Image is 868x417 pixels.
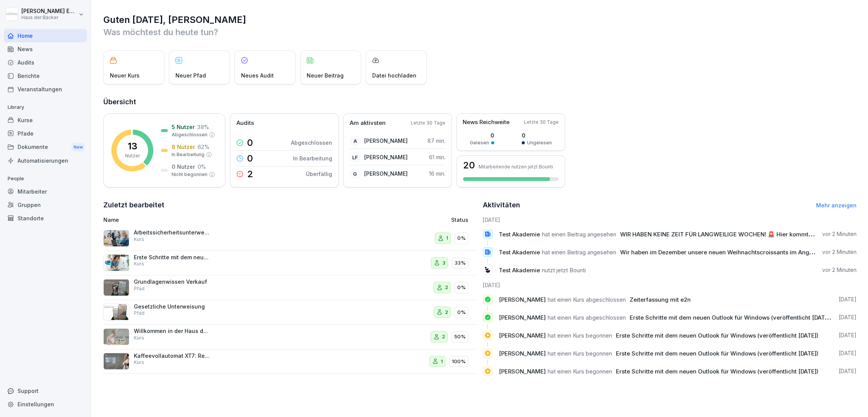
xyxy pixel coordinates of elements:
h6: [DATE] [483,281,857,289]
p: 1 [446,234,448,242]
p: Willkommen in der Haus der Bäcker Akademie mit Bounti! [134,328,210,335]
div: Audits [4,56,87,69]
h3: 20 [463,161,475,170]
a: Home [4,29,87,42]
span: Test Akademie [499,231,540,238]
img: n8muqcqrdacq5ccnjomp14z2.png [103,304,129,320]
h2: Übersicht [103,97,857,107]
a: Veranstaltungen [4,82,87,96]
p: [PERSON_NAME] [364,153,408,161]
p: [DATE] [839,349,857,357]
p: 87 min. [428,137,445,145]
p: vor 2 Minuten [822,266,857,274]
p: [PERSON_NAME] [364,137,408,145]
p: 100% [452,358,466,365]
p: 5 Nutzer [172,123,195,131]
p: 2 [442,333,445,341]
span: hat einen Kurs abgeschlossen [548,314,626,321]
p: 61 min. [429,153,445,161]
p: 0% [457,309,466,316]
img: mxhinlz64nyubhru3uq6wg7b.png [103,254,129,271]
div: G [350,168,360,179]
p: [DATE] [839,331,857,339]
p: Pfad [134,310,145,317]
div: Kurse [4,113,87,127]
span: hat einen Beitrag angesehen [542,231,616,238]
p: Neues Audit [241,71,274,79]
p: 3 [442,259,445,267]
p: 13 [128,142,137,151]
p: Pfad [134,285,145,292]
div: Support [4,384,87,398]
div: New [72,143,85,152]
p: Name [103,216,341,224]
p: 2 [445,309,448,316]
a: Einstellungen [4,398,87,411]
p: 0 Nutzer [172,163,195,171]
p: 0 [247,138,253,147]
p: 0% [457,234,466,242]
span: Erste Schritte mit dem neuen Outlook für Windows (veröffentlicht [DATE]) [616,350,818,357]
p: Kurs [134,335,144,341]
div: LF [350,152,360,163]
p: Letzte 30 Tage [411,120,445,126]
p: Abgeschlossen [172,131,207,138]
p: Was möchtest du heute tun? [103,26,857,38]
div: Gruppen [4,198,87,212]
a: Grundlagenwissen VerkaufPfad20% [103,275,477,300]
p: In Bearbeitung [293,154,332,162]
p: Haus der Bäcker [21,15,77,20]
p: [DATE] [839,296,857,303]
p: 0 [247,154,253,163]
p: Gesetzliche Unterweisung [134,303,210,310]
p: Kurs [134,359,144,366]
a: Kaffeevollautomat XT7: ReinigungsanleitungKurs1100% [103,349,477,374]
p: Ungelesen [527,139,552,146]
span: [PERSON_NAME] [499,350,546,357]
h2: Zuletzt bearbeitet [103,200,477,210]
a: News [4,42,87,56]
p: Library [4,101,87,113]
p: 0 [470,131,494,139]
p: 2 [247,170,253,179]
h2: Aktivitäten [483,200,520,210]
a: Standorte [4,212,87,225]
span: [PERSON_NAME] [499,368,546,375]
span: Test Akademie [499,249,540,256]
span: Test Akademie [499,267,540,274]
span: hat einen Kurs begonnen [548,350,612,357]
p: Kurs [134,236,144,243]
a: Berichte [4,69,87,82]
p: Grundlagenwissen Verkauf [134,278,210,285]
span: Erste Schritte mit dem neuen Outlook für Windows (veröffentlicht [DATE]) [630,314,832,321]
a: Mehr anzeigen [816,202,857,208]
p: People [4,173,87,185]
div: Pfade [4,127,87,140]
p: Neuer Kurs [110,71,140,79]
p: 8 Nutzer [172,143,195,151]
p: Nutzer [125,152,140,159]
p: Letzte 30 Tage [524,119,559,126]
p: Status [451,216,468,224]
p: Gelesen [470,139,489,146]
p: Audits [236,119,254,128]
p: In Bearbeitung [172,151,204,158]
a: DokumenteNew [4,140,87,154]
a: Willkommen in der Haus der Bäcker Akademie mit Bounti!Kurs250% [103,325,477,349]
p: 2 [445,284,448,291]
span: Zeiterfassung mit e2n [630,296,691,303]
div: Dokumente [4,140,87,154]
p: Kurs [134,260,144,267]
span: hat einen Kurs abgeschlossen [548,296,626,303]
p: 0 [522,131,552,139]
img: uu40vofrwkrcojczpz6qgbpy.png [103,230,129,247]
p: [PERSON_NAME] [364,170,408,178]
p: vor 2 Minuten [822,230,857,238]
img: p51u93xczv0ramxlwlp8w20r.png [103,328,129,345]
p: 0% [457,284,466,291]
